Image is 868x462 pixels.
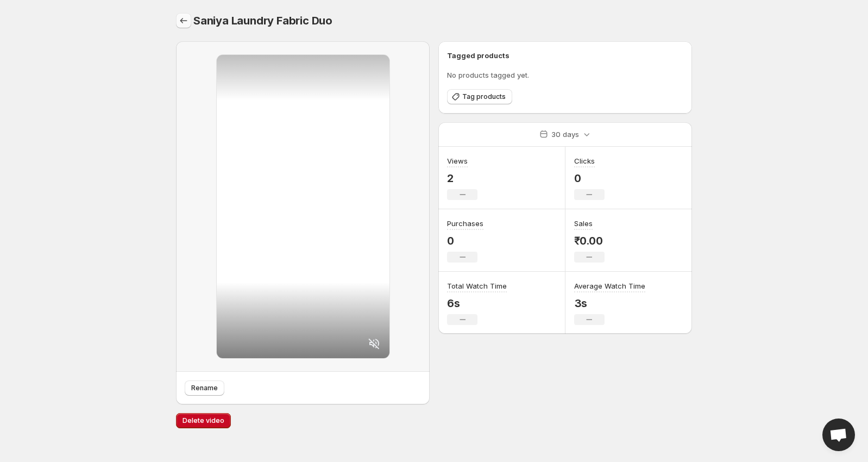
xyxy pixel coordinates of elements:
span: Saniya Laundry Fabric Duo [193,14,332,27]
span: Rename [191,384,218,392]
p: No products tagged yet. [447,70,683,80]
button: Rename [185,380,224,396]
p: 2 [447,172,477,185]
h6: Tagged products [447,50,683,61]
span: Tag products [462,92,506,101]
h3: Clicks [574,155,595,166]
h3: Purchases [447,218,483,229]
p: 3s [574,297,645,310]
p: 0 [574,172,605,185]
h3: Average Watch Time [574,280,645,291]
h3: Views [447,155,468,166]
p: ₹0.00 [574,234,605,247]
div: Open chat [822,419,855,451]
button: Settings [176,13,191,28]
p: 30 days [551,129,579,140]
button: Delete video [176,413,231,428]
p: 6s [447,297,507,310]
h3: Sales [574,218,593,229]
p: 0 [447,234,483,247]
span: Delete video [183,416,224,425]
h3: Total Watch Time [447,280,507,291]
button: Tag products [447,89,512,104]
